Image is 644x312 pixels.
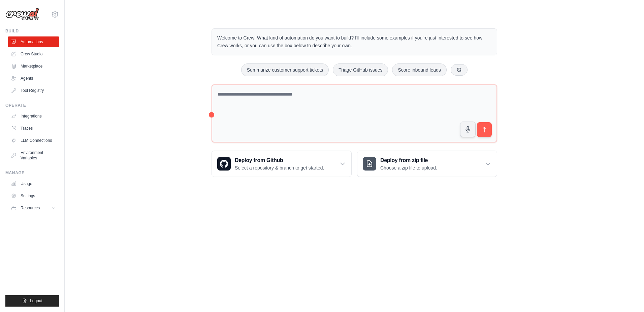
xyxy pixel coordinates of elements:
p: Choose a zip file to upload. [380,164,437,171]
button: Summarize customer support tickets [241,63,329,76]
h3: Deploy from zip file [380,156,437,164]
h3: Deploy from Github [235,156,324,164]
div: Build [5,28,59,34]
a: Traces [8,123,59,134]
a: Usage [8,178,59,189]
a: Automations [8,36,59,47]
a: Tool Registry [8,85,59,96]
a: Marketplace [8,61,59,72]
button: Resources [8,203,59,213]
p: Welcome to Crew! What kind of automation do you want to build? I'll include some examples if you'... [217,34,491,50]
div: Manage [5,170,59,176]
div: Operate [5,103,59,108]
a: Agents [8,73,59,84]
img: Logo [5,8,39,21]
a: LLM Connections [8,135,59,146]
a: Environment Variables [8,147,59,163]
a: Integrations [8,111,59,122]
a: Settings [8,190,59,201]
a: Crew Studio [8,49,59,59]
span: Logout [30,298,42,304]
p: Select a repository & branch to get started. [235,164,324,171]
button: Logout [5,295,59,307]
span: Resources [21,205,40,211]
button: Triage GitHub issues [333,63,388,76]
button: Score inbound leads [392,63,447,76]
